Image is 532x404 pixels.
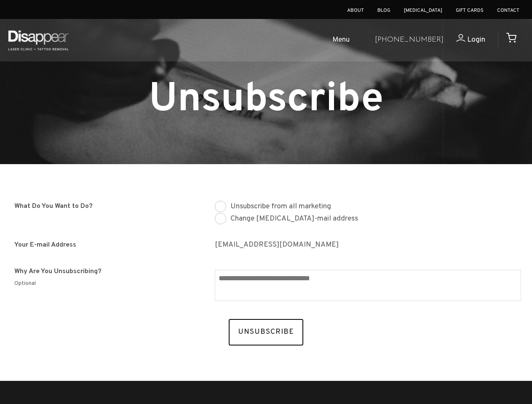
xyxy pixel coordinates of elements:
[497,7,519,14] a: Contact
[11,266,211,278] span: Why Are You Unsubscribing?
[11,200,211,213] span: What Do You Want to Do?
[404,7,442,14] a: [MEDICAL_DATA]
[11,278,211,290] span: Optional
[215,238,521,252] div: [EMAIL_ADDRESS][DOMAIN_NAME]
[456,7,484,14] a: Gift Cards
[230,214,358,223] label: Change [MEDICAL_DATA]-mail address
[303,27,368,54] a: Menu
[77,27,368,54] ul: Open Mobile Menu
[229,319,303,346] button: Unsubscribe
[467,35,485,45] span: Login
[444,34,485,46] a: Login
[377,7,390,14] a: Blog
[332,34,350,46] span: Menu
[375,34,444,46] a: [PHONE_NUMBER]
[215,270,521,301] textarea: Why Are You Unsubscribing?
[6,25,70,55] img: Disappear - Laser Clinic and Tattoo Removal Services in Sydney, Australia
[11,239,211,251] span: Your E-mail Address
[230,202,331,211] label: Unsubscribe from all marketing
[83,81,449,120] h1: Unsubscribe
[347,7,364,14] a: About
